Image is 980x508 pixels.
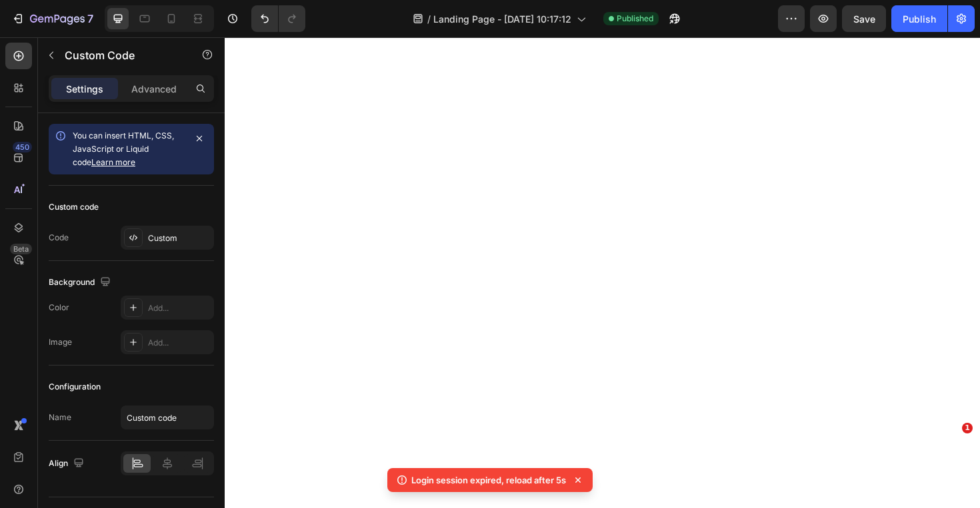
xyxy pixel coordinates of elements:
[225,37,980,508] iframe: Design area
[49,336,72,348] div: Image
[148,232,211,244] div: Custom
[13,142,32,152] div: 450
[427,12,431,26] span: /
[148,337,211,349] div: Add...
[65,47,178,63] p: Custom Code
[962,423,973,433] span: 1
[842,5,886,32] button: Save
[891,5,947,32] button: Publish
[148,302,211,314] div: Add...
[49,411,71,423] div: Name
[617,13,653,25] span: Published
[131,82,177,96] p: Advanced
[10,244,32,254] div: Beta
[251,5,305,32] div: Undo/Redo
[49,201,99,213] div: Custom code
[73,130,174,167] span: You can insert HTML, CSS, JavaScript or Liquid code
[87,11,93,27] p: 7
[903,12,936,26] div: Publish
[49,232,69,244] div: Code
[49,455,87,473] div: Align
[433,12,571,26] span: Landing Page - [DATE] 10:17:12
[91,157,135,167] a: Learn more
[49,381,101,393] div: Configuration
[853,13,875,25] span: Save
[935,443,967,475] iframe: Intercom live chat
[49,302,69,314] div: Color
[49,274,113,292] div: Background
[411,473,566,487] p: Login session expired, reload after 5s
[66,82,103,96] p: Settings
[5,5,99,32] button: 7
